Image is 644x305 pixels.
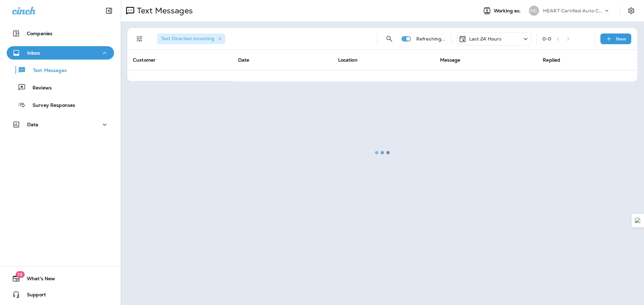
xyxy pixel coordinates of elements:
[15,271,24,278] span: 19
[7,272,114,285] button: 19What's New
[616,36,626,42] p: New
[27,50,40,56] p: Inbox
[7,98,114,112] button: Survey Responses
[7,80,114,94] button: Reviews
[20,276,55,284] span: What's New
[26,85,52,91] p: Reviews
[7,288,114,301] button: Support
[7,46,114,60] button: Inbox
[26,68,67,74] p: Text Messages
[7,118,114,131] button: Data
[7,63,114,77] button: Text Messages
[100,4,118,17] button: Collapse Sidebar
[7,27,114,40] button: Companies
[27,31,52,36] p: Companies
[26,102,75,109] p: Survey Responses
[635,218,641,224] img: Detect Auto
[20,292,46,300] span: Support
[27,122,39,127] p: Data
